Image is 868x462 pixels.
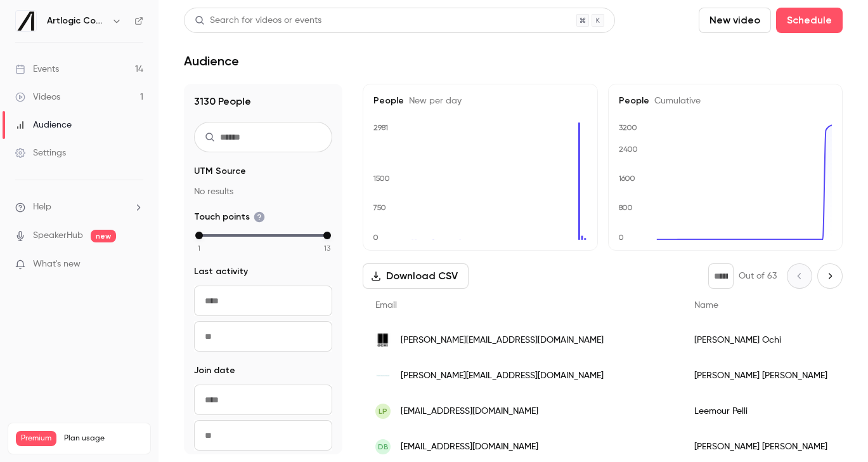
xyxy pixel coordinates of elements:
input: To [194,420,332,451]
span: 1 [198,242,200,254]
h6: Artlogic Connect 2025 [47,15,107,27]
input: To [194,321,332,352]
span: Touch points [194,211,265,223]
text: 2400 [619,145,638,154]
li: help-dropdown-opener [15,201,143,214]
span: [EMAIL_ADDRESS][DOMAIN_NAME] [401,440,538,454]
text: 2981 [373,123,388,132]
span: Premium [16,431,56,446]
input: From [194,286,332,316]
span: new [91,230,116,242]
button: Schedule [776,8,843,33]
span: DB [378,441,389,452]
div: Videos [15,91,60,103]
text: 800 [618,204,633,213]
div: Search for videos or events [195,14,321,27]
img: Artlogic Connect 2025 [16,11,36,31]
span: Plan usage [64,433,143,444]
text: 3200 [619,123,637,132]
h1: 3130 People [194,94,332,109]
h1: Audience [184,53,239,69]
text: 750 [373,203,386,212]
div: Events [15,63,59,76]
a: SpeakerHub [33,229,83,242]
img: danielcanogar.com [375,368,391,383]
text: 1600 [618,175,635,183]
p: No results [194,185,332,198]
span: [PERSON_NAME][EMAIL_ADDRESS][DOMAIN_NAME] [401,369,604,383]
button: Next page [817,263,843,289]
span: What's new [33,258,81,271]
button: Download CSV [363,263,469,289]
input: From [194,385,332,415]
h5: People [619,95,832,107]
span: [PERSON_NAME][EMAIL_ADDRESS][DOMAIN_NAME] [401,334,604,347]
span: UTM Source [194,165,246,178]
button: New video [699,8,771,33]
div: min [195,232,203,239]
span: Last activity [194,265,248,278]
h5: People [373,95,587,107]
div: max [323,232,331,239]
span: LP [379,406,387,417]
span: 13 [324,242,330,254]
img: ochigallery.com [375,333,391,348]
span: Help [33,201,51,214]
text: 1500 [373,174,390,183]
div: Audience [15,119,72,131]
span: [EMAIL_ADDRESS][DOMAIN_NAME] [401,405,538,418]
text: 0 [618,233,624,242]
span: New per day [404,96,462,105]
text: 0 [373,233,379,242]
span: Cumulative [649,96,701,105]
div: Settings [15,147,66,159]
span: Name [694,301,718,310]
span: Email [375,301,397,310]
p: Out of 63 [739,270,777,282]
span: Join date [194,364,235,377]
iframe: Noticeable Trigger [128,259,143,270]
